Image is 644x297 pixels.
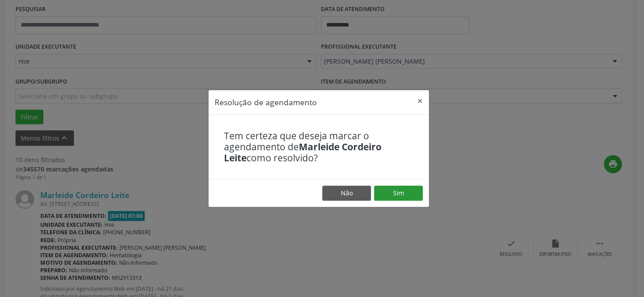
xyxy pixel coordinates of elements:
button: Close [411,90,429,112]
h4: Tem certeza que deseja marcar o agendamento de como resolvido? [224,130,413,164]
button: Não [322,186,371,201]
h5: Resolução de agendamento [215,96,317,108]
b: Marleide Cordeiro Leite [224,141,382,164]
button: Sim [374,186,423,201]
